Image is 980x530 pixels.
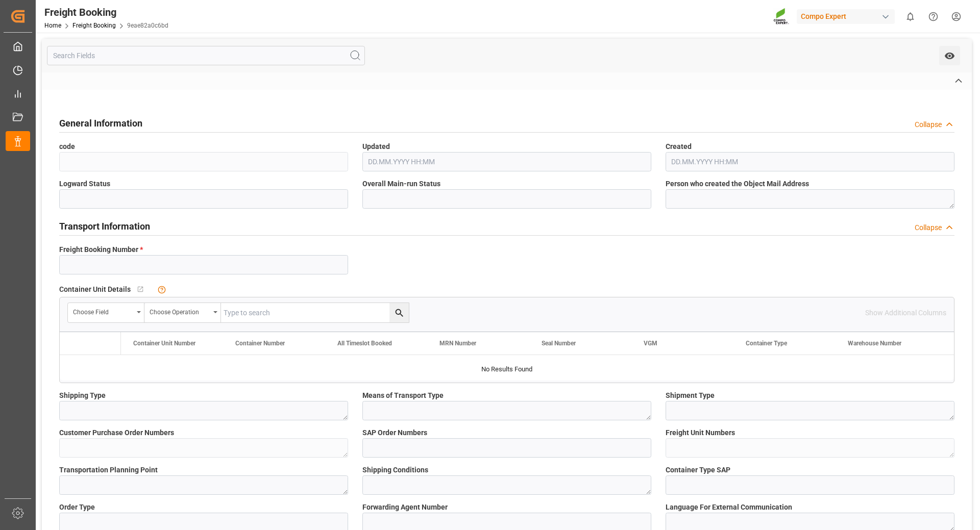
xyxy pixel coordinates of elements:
[939,46,960,65] button: open menu
[362,179,440,189] span: Overall Main-run Status
[644,340,657,347] span: VGM
[666,152,954,171] input: DD.MM.YYYY HH:MM
[362,465,428,475] span: Shipping Conditions
[915,119,942,130] div: Collapse
[797,9,895,24] div: Compo Expert
[144,303,221,322] button: open menu
[362,141,390,152] span: Updated
[337,340,392,347] span: All Timeslot Booked
[362,427,427,438] span: SAP Order Numbers
[59,427,174,438] span: Customer Purchase Order Numbers
[72,22,116,29] a: Freight Booking
[362,390,444,401] span: Means of Transport Type
[666,502,792,513] span: Language For External Communication
[746,340,787,347] span: Container Type
[59,219,150,233] h2: Transport Information
[44,22,61,29] a: Home
[922,5,945,28] button: Help Center
[44,5,168,20] div: Freight Booking
[68,303,144,322] button: open menu
[59,465,158,475] span: Transportation Planning Point
[59,244,143,255] span: Freight Booking Number
[362,502,448,513] span: Forwarding Agent Number
[59,141,75,152] span: code
[59,116,142,130] h2: General Information
[773,8,790,26] img: Screenshot%202023-09-29%20at%2010.02.21.png_1712312052.png
[59,284,131,295] span: Container Unit Details
[59,502,95,513] span: Order Type
[389,303,409,322] button: search button
[221,303,409,322] input: Type to search
[666,141,692,152] span: Created
[59,390,106,401] span: Shipping Type
[150,305,210,317] div: Choose Operation
[235,340,285,347] span: Container Number
[899,5,922,28] button: show 0 new notifications
[439,340,476,347] span: MRN Number
[666,179,809,189] span: Person who created the Object Mail Address
[133,340,195,347] span: Container Unit Number
[848,340,901,347] span: Warehouse Number
[47,46,365,65] input: Search Fields
[59,179,110,189] span: Logward Status
[666,390,715,401] span: Shipment Type
[915,222,942,233] div: Collapse
[666,465,730,475] span: Container Type SAP
[542,340,576,347] span: Seal Number
[73,305,133,317] div: Choose field
[666,427,735,438] span: Freight Unit Numbers
[797,7,899,26] button: Compo Expert
[362,152,651,171] input: DD.MM.YYYY HH:MM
